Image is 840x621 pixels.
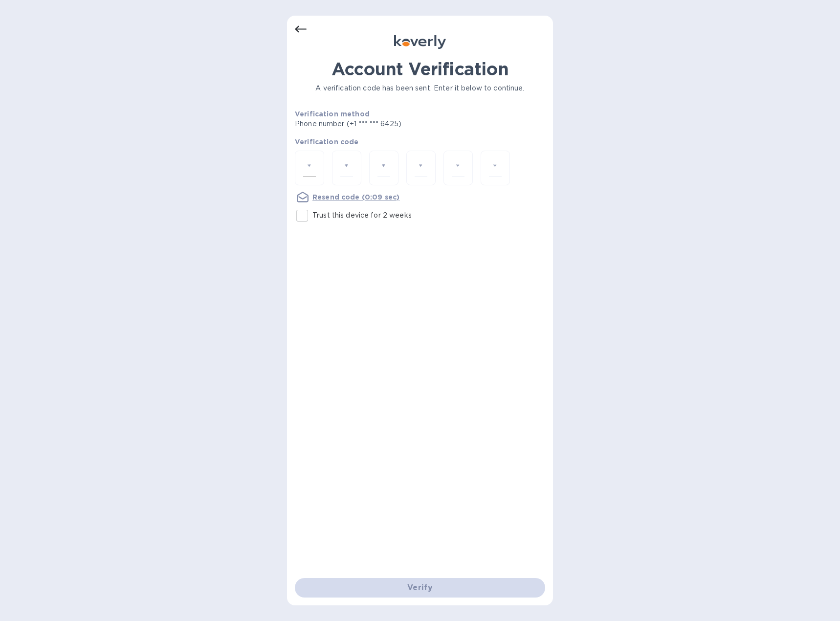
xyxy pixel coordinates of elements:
p: A verification code has been sent. Enter it below to continue. [295,83,545,93]
p: Phone number (+1 *** *** 6425) [295,119,476,129]
b: Verification method [295,110,370,118]
u: Resend code (0:09 sec) [312,193,399,201]
p: Trust this device for 2 weeks [312,210,412,221]
p: Verification code [295,137,545,147]
h1: Account Verification [295,59,545,79]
